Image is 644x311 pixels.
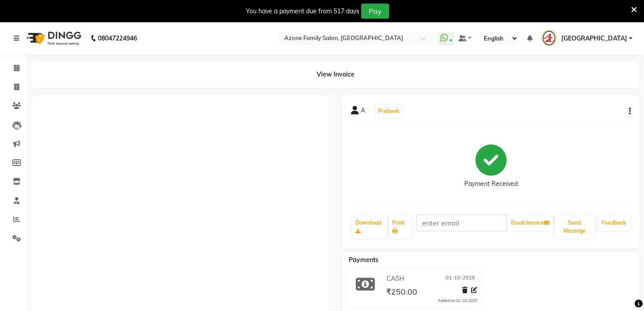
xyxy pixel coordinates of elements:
[376,105,402,117] button: Prebook
[464,179,518,189] div: Payment Received
[246,7,359,16] div: You have a payment due from 517 days
[446,274,475,283] span: 01-10-2025
[507,215,553,230] button: Email Invoice
[23,26,84,51] img: logo
[386,287,417,299] span: ₹250.00
[561,34,627,43] span: [GEOGRAPHIC_DATA]
[598,215,630,230] a: Feedback
[555,215,595,238] button: Send Message
[438,298,477,304] div: Added on 01-10-2025
[386,274,404,283] span: CASH
[352,215,387,238] a: Download
[31,61,640,88] div: View Invoice
[361,106,365,118] span: A
[361,4,389,19] button: Pay
[389,215,411,238] a: Print
[416,214,507,231] input: enter email
[541,30,557,46] img: kharagpur
[98,26,137,51] b: 08047224946
[349,256,378,264] span: Payments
